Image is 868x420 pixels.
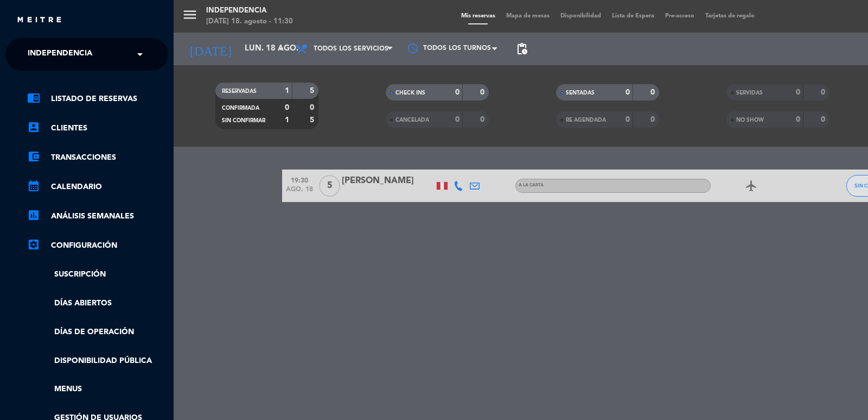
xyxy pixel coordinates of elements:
a: calendar_monthCalendario [27,180,168,193]
i: chrome_reader_mode [27,91,40,104]
span: pending_actions [515,42,528,55]
a: chrome_reader_modeListado de Reservas [27,92,168,105]
a: Configuración [27,239,168,252]
a: assessmentANÁLISIS SEMANALES [27,210,168,223]
a: account_balance_walletTransacciones [27,151,168,164]
i: assessment [27,209,40,222]
a: Días abiertos [27,297,168,310]
i: calendar_month [27,179,40,192]
img: MEITRE [16,16,62,24]
a: Menus [27,383,168,396]
i: settings_applications [27,238,40,251]
a: account_boxClientes [27,122,168,135]
a: Suscripción [27,268,168,281]
i: account_balance_wallet [27,150,40,163]
a: Disponibilidad pública [27,355,168,367]
span: Independencia [28,43,92,66]
i: account_box [27,121,40,134]
a: Días de Operación [27,326,168,338]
